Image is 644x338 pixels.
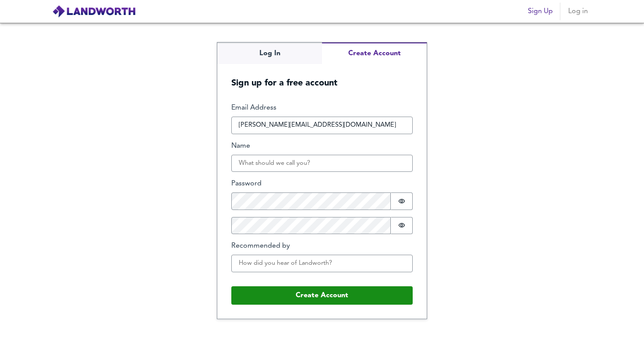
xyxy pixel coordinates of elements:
button: Sign Up [524,3,556,20]
label: Name [231,141,413,151]
button: Show password [391,217,413,235]
label: Password [231,179,413,189]
button: Show password [391,192,413,210]
span: Log in [567,5,588,18]
button: Create Account [322,43,427,64]
label: Email Address [231,103,413,113]
button: Log In [217,43,322,64]
button: Log in [564,3,592,20]
label: Recommended by [231,241,413,251]
input: How did you hear of Landworth? [231,255,413,272]
h5: Sign up for a free account [217,64,427,89]
img: logo [52,5,136,18]
button: Create Account [231,286,413,305]
input: What should we call you? [231,155,413,172]
span: Sign Up [528,5,553,18]
input: How can we reach you? [231,117,413,134]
